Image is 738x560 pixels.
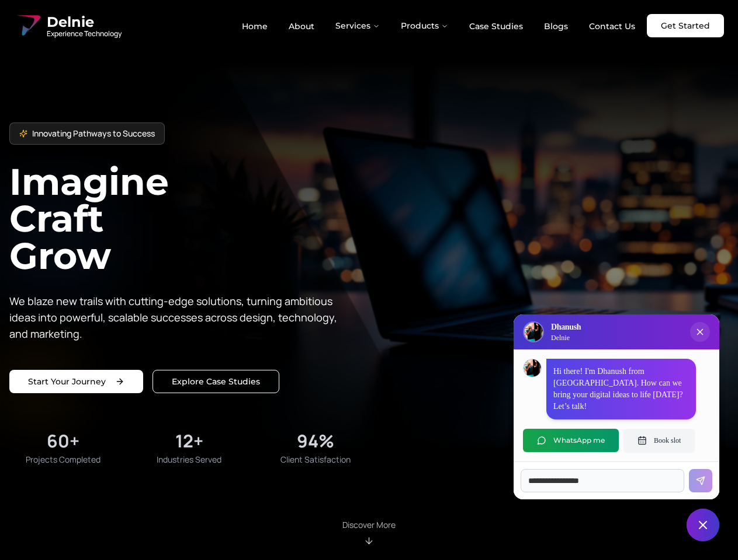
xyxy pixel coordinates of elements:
a: Delnie Logo Full [14,12,122,40]
a: Contact Us [580,16,645,36]
span: Industries Served [157,454,221,466]
a: Get Started [647,14,724,37]
button: WhatsApp me [523,429,619,452]
p: Hi there! I'm Dhanush from [GEOGRAPHIC_DATA]. How can we bring your digital ideas to life [DATE]?... [553,366,689,412]
span: Delnie [47,13,122,32]
button: Products [391,14,458,37]
button: Services [326,14,389,37]
p: We blaze new trails with cutting-edge solutions, turning ambitious ideas into powerful, scalable ... [9,293,346,342]
a: Home [233,16,277,36]
span: Client Satisfaction [280,454,351,466]
p: Delnie [551,333,581,342]
div: 12+ [175,430,203,452]
a: About [279,16,324,36]
img: Delnie Logo [14,12,42,40]
button: Book slot [623,429,695,452]
a: Explore our solutions [153,370,279,393]
a: Start your project with us [9,370,143,393]
img: Dhanush [524,359,541,377]
div: 60+ [47,430,79,452]
a: Case Studies [460,16,532,36]
span: Experience Technology [47,29,122,38]
button: Close chat popup [690,322,710,342]
span: Projects Completed [26,454,101,466]
span: Innovating Pathways to Success [32,128,155,139]
img: Delnie Logo [524,323,543,341]
a: Blogs [535,16,577,36]
div: Scroll to About section [342,519,396,546]
div: 94% [297,430,334,452]
p: Discover More [342,519,396,531]
h1: Imagine Craft Grow [9,163,369,274]
nav: Main [233,14,645,37]
h3: Dhanush [551,321,581,333]
button: Close chat [687,509,719,541]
